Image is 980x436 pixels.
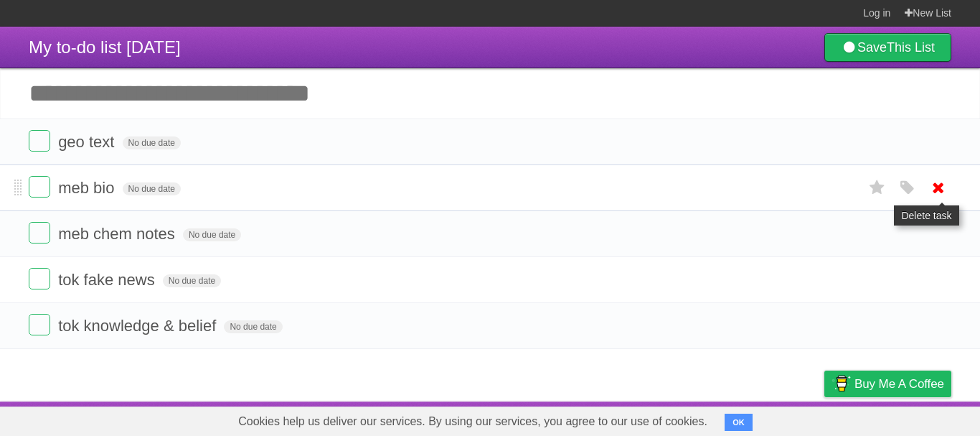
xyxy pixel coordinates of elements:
[864,176,891,200] label: Star task
[824,33,951,62] a: SaveThis List
[58,271,159,289] span: tok fake news
[29,37,181,57] span: My to-do list [DATE]
[29,222,50,243] label: Done
[824,371,951,397] a: Buy me a coffee
[831,371,851,396] img: Buy me a coffee
[757,405,788,432] a: Terms
[58,179,118,197] span: meb bio
[163,274,221,287] span: No due date
[887,40,935,55] b: This List
[806,405,843,432] a: Privacy
[123,136,181,149] span: No due date
[725,414,753,431] button: OK
[224,407,722,436] span: Cookies help us deliver our services. By using our services, you agree to our use of cookies.
[29,176,50,198] label: Done
[681,405,739,432] a: Developers
[854,371,944,396] span: Buy me a coffee
[633,405,664,432] a: About
[29,314,50,335] label: Done
[861,405,951,432] a: Suggest a feature
[224,320,282,333] span: No due date
[58,317,220,335] span: tok knowledge & belief
[58,225,179,243] span: meb chem notes
[29,268,50,289] label: Done
[58,133,118,151] span: geo text
[183,228,241,241] span: No due date
[123,182,181,195] span: No due date
[29,130,50,152] label: Done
